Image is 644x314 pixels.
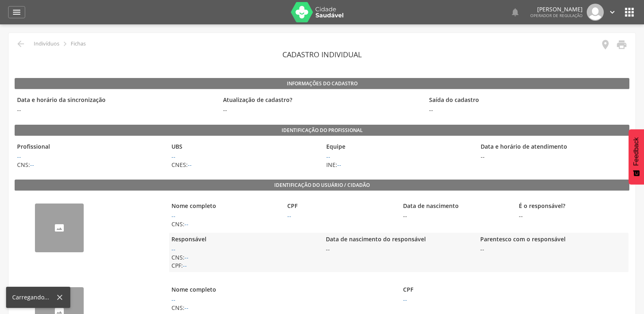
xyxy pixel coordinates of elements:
span: CNS: [169,220,281,228]
i: Imprimir [616,39,627,50]
a: Ir para UBS [171,153,176,160]
legend: Identificação do usuário / cidadão [15,180,629,191]
legend: Data e horário da sincronização [15,96,217,105]
legend: Informações do Cadastro [15,78,629,89]
legend: Parentesco com o responsável [478,235,628,245]
legend: CPF [285,202,397,211]
header: Cadastro individual [15,47,629,62]
legend: Saída do cadastro [427,96,629,105]
p: [PERSON_NAME] [530,6,583,12]
a: -- [171,296,176,303]
i:  [510,7,520,17]
a:  [8,6,25,18]
a:  [608,4,617,21]
a: Ir para perfil do agente [30,161,34,169]
span: -- [516,212,628,220]
span: CNS: [15,161,165,169]
span: Operador de regulação [530,13,583,18]
a: -- [287,212,291,220]
legend: Profissional [15,143,165,152]
a: -- [403,296,407,303]
a: -- [183,262,187,269]
a:  [611,39,627,52]
span: -- [478,153,629,161]
span: -- [15,106,217,114]
i: Voltar [16,39,26,49]
legend: Responsável [169,235,319,245]
a: -- [184,304,189,312]
legend: Nome completo [169,286,397,295]
a: -- [184,220,189,228]
legend: Data de nascimento do responsável [323,235,474,245]
span: -- [221,106,230,114]
legend: Equipe [324,143,474,152]
a:  [510,4,520,21]
i: Localização [600,39,611,50]
button: Feedback - Mostrar pesquisa [629,129,644,184]
span: -- [427,106,629,114]
span: CPF: [169,262,319,270]
legend: CPF [401,286,628,295]
i:  [61,39,69,48]
a: -- [171,245,176,253]
i:  [608,8,617,17]
a: -- [171,212,176,220]
span: Feedback [633,137,640,166]
div: Carregando... [12,293,55,301]
p: Fichas [71,41,86,47]
span: INE: [324,161,474,169]
span: CNS: [169,304,397,312]
span: CNES: [169,161,319,169]
legend: Data e horário de atendimento [478,143,629,152]
legend: Identificação do profissional [15,125,629,136]
p: Indivíduos [34,41,59,47]
span: -- [478,245,628,253]
span: -- [401,212,512,220]
span: -- [323,245,474,253]
legend: UBS [169,143,319,152]
a: -- [184,253,189,261]
i:  [623,6,636,19]
legend: Nome completo [169,202,281,211]
a: Ir para Equipe [337,161,341,169]
legend: Atualização de cadastro? [221,96,423,105]
i:  [12,7,22,17]
legend: Data de nascimento [401,202,512,211]
legend: É o responsável? [516,202,628,211]
a: Ir para Equipe [326,153,330,160]
a: Ir para perfil do agente [17,153,21,160]
a: Ir para UBS [188,161,192,169]
span: CNS: [169,253,319,262]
